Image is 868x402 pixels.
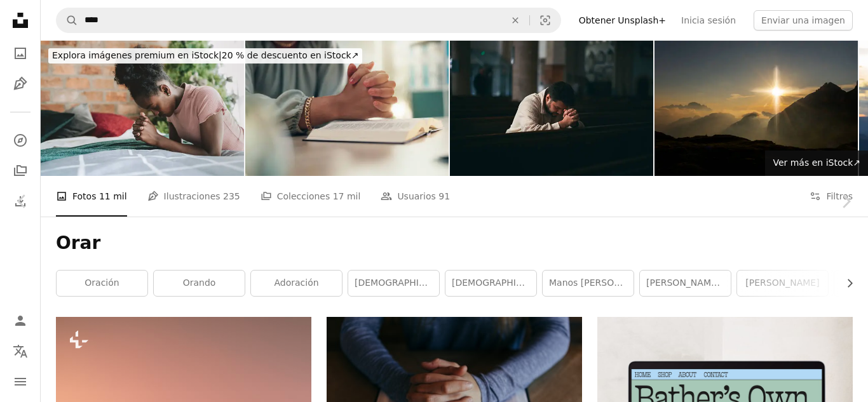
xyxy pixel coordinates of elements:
[223,189,240,203] span: 235
[52,50,222,60] span: Explora imágenes premium en iStock |
[501,8,529,32] button: Borrar
[57,8,78,32] button: Buscar en Unsplash
[56,8,561,33] form: Encuentra imágenes en todo el sitio
[41,41,244,176] img: Niño arrodillado rezando en la habitación
[57,271,147,296] a: oración
[530,8,560,32] button: Búsqueda visual
[8,308,33,333] a: Iniciar sesión / Registrarse
[8,338,33,364] button: Idioma
[381,176,450,217] a: Usuarios 91
[773,157,860,168] span: Ver más en iStock ↗
[674,10,743,30] a: Inicia sesión
[810,176,853,217] button: Filtros
[737,271,828,296] a: [PERSON_NAME]
[41,41,370,71] a: Explora imágenes premium en iStock|20 % de descuento en iStock↗
[154,271,245,296] a: Orando
[640,271,731,296] a: [PERSON_NAME][DEMOGRAPHIC_DATA]
[333,189,361,203] span: 17 mil
[765,151,868,176] a: Ver más en iStock↗
[838,271,853,296] button: desplazar lista a la derecha
[654,41,858,176] img: Cross on hill
[8,369,33,394] button: Menú
[754,10,853,30] button: Enviar una imagen
[571,10,674,30] a: Obtener Unsplash+
[8,41,33,66] a: Fotos
[56,232,853,255] h1: Orar
[48,48,362,64] div: 20 % de descuento en iStock ↗
[450,41,653,176] img: Hombre joven sentado en los bancos de la iglesia oscura, retrato de perfil en un interior religioso
[147,176,240,217] a: Ilustraciones 235
[8,71,33,97] a: Ilustraciones
[8,128,33,153] a: Explorar
[438,189,450,203] span: 91
[251,271,342,296] a: Adoración
[261,176,361,217] a: Colecciones 17 mil
[245,41,449,176] img: Manos, oración y biblia para la religión en casa con adoración, paz y lectura para guía espiritua...
[445,271,536,296] a: [DEMOGRAPHIC_DATA]
[824,140,868,262] a: Siguiente
[348,271,439,296] a: [DEMOGRAPHIC_DATA]
[543,271,634,296] a: Manos [PERSON_NAME]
